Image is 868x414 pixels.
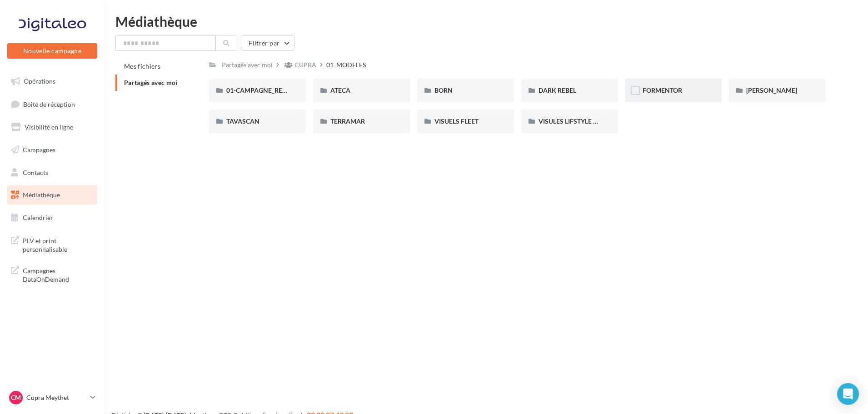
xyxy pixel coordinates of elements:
span: BORN [434,86,453,94]
div: Open Intercom Messenger [837,383,859,405]
span: Opérations [24,77,55,85]
span: Médiathèque [23,191,60,199]
span: Calendrier [23,214,53,221]
a: Boîte de réception [5,95,99,114]
a: Campagnes [5,140,99,160]
span: ATECA [330,86,350,94]
span: TERRAMAR [330,117,365,125]
a: PLV et print personnalisable [5,231,99,258]
span: CM [11,393,21,402]
a: Contacts [5,163,99,182]
span: TAVASCAN [226,117,259,125]
div: Partagés avec moi [222,60,273,70]
button: Nouvelle campagne [7,43,97,59]
span: Campagnes DataOnDemand [23,264,94,284]
span: FORMENTOR [643,86,682,94]
p: Cupra Meythet [26,393,87,402]
span: VISUELS FLEET [434,117,479,125]
a: Calendrier [5,208,99,227]
span: Campagnes [23,146,55,154]
span: [PERSON_NAME] [746,86,797,94]
span: Mes fichiers [124,62,160,70]
span: Boîte de réception [23,100,75,108]
span: VISULES LIFSTYLE CUPRA [539,117,614,125]
span: PLV et print personnalisable [23,234,94,254]
span: 01-CAMPAGNE_RED_THREAD [226,86,315,94]
span: DARK REBEL [539,86,576,94]
a: Campagnes DataOnDemand [5,261,99,288]
div: Médiathèque [115,15,857,28]
button: Filtrer par [241,35,294,51]
span: Partagés avec moi [124,79,178,86]
a: CM Cupra Meythet [7,389,97,406]
a: Visibilité en ligne [5,118,99,137]
span: Visibilité en ligne [25,123,73,131]
div: CUPRA [294,60,316,70]
a: Médiathèque [5,185,99,205]
span: Contacts [23,168,48,176]
a: Opérations [5,72,99,91]
div: 01_MODELES [326,60,366,70]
